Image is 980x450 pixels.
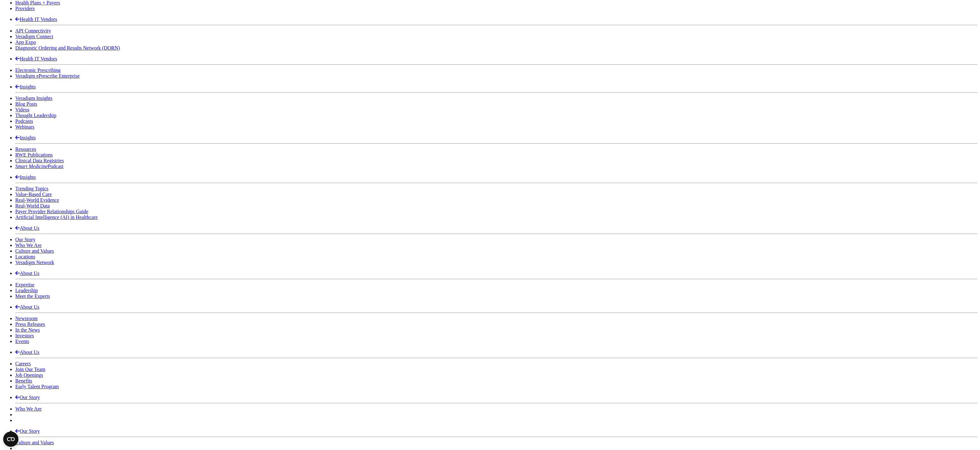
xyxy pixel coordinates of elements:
a: Culture and Values [15,248,54,254]
em: Smart Medicine [15,164,48,169]
iframe: Drift Chat Widget [858,411,972,442]
a: About Us [15,304,39,310]
a: Veradigm Network [15,260,54,265]
a: Our Story [15,428,40,434]
a: In the News [15,327,40,333]
a: Press Releases [15,321,45,327]
a: Culture and Values [15,440,54,445]
a: Leadership [15,288,38,293]
a: About Us [15,271,39,276]
a: Real-World Evidence [15,197,59,203]
a: Our Story [15,395,40,400]
a: Job Openings [15,372,43,378]
a: Insights [15,84,36,89]
a: Diagnostic Ordering and Results Network (DORN) [15,45,120,51]
a: Veradigm Connect [15,34,53,39]
a: Real-World Data [15,203,50,208]
a: Smart MedicinePodcast [15,164,64,169]
a: Blog Posts [15,101,37,107]
a: Veradigm ePrescribe Enterprise [15,73,80,79]
a: Clinical Data Registries [15,158,64,163]
a: About Us [15,225,39,231]
a: About Us [15,349,39,355]
a: RWE Publications [15,152,53,158]
a: Value-Based Care [15,192,52,197]
a: Health IT Vendors [15,17,57,22]
a: App Expo [15,39,36,45]
a: Early Talent Program [15,384,59,389]
a: Our Story [15,237,36,242]
a: Providers [15,6,35,11]
a: Newsroom [15,316,38,321]
a: Insights [15,135,36,140]
a: Veradigm Insights [15,95,52,101]
a: Podcasts [15,118,33,124]
a: Expertise [15,282,34,287]
a: Careers [15,361,31,366]
a: Trending Topics [15,186,48,191]
a: Locations [15,254,35,259]
a: Resources [15,146,36,152]
a: Join Our Team [15,367,45,372]
a: Videos [15,107,29,112]
a: API Connectivity [15,28,51,33]
a: Webinars [15,124,34,130]
a: Events [15,339,29,344]
a: Health IT Vendors [15,56,57,61]
a: Payer Provider Relationships Guide [15,209,88,214]
a: Who We Are [15,243,42,248]
a: Thought Leadership [15,113,56,118]
button: Open CMP widget [3,432,18,447]
a: Who We Are [15,406,42,411]
a: Investors [15,333,34,338]
a: Benefits [15,378,32,383]
a: Meet the Experts [15,293,50,299]
a: Insights [15,174,36,180]
a: Electronic Prescribing [15,67,61,73]
a: Artificial Intelligence (AI) in Healthcare [15,214,98,220]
